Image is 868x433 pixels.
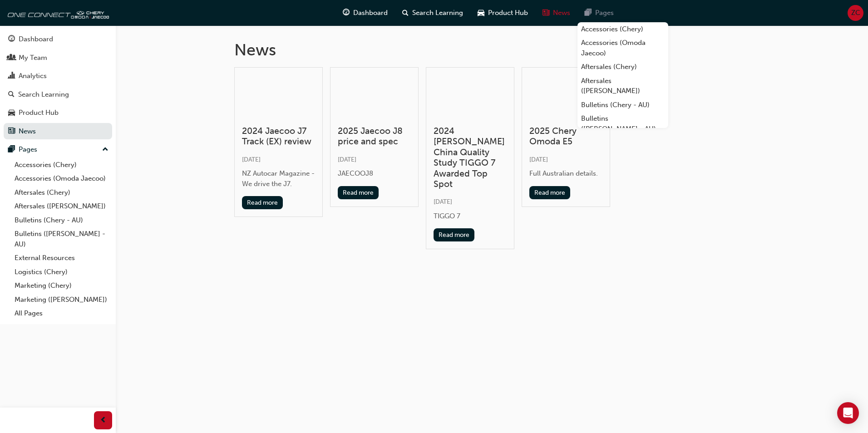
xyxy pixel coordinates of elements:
a: Accessories (Omoda Jaecoo) [577,36,668,60]
button: Pages [4,141,112,158]
a: All Pages [11,306,112,320]
button: Read more [434,228,475,241]
a: Dashboard [4,31,112,48]
span: people-icon [8,54,15,62]
a: Aftersales (Chery) [11,186,112,200]
span: Dashboard [353,8,388,18]
button: DashboardMy TeamAnalyticsSearch LearningProduct HubNews [4,29,112,141]
a: 2025 Chery Omoda E5[DATE]Full Australian details.Read more [522,67,610,207]
h3: 2025 Jaecoo J8 price and spec [338,126,411,147]
a: 2024 [PERSON_NAME] China Quality Study TIGGO 7 Awarded Top Spot[DATE]TIGGO 7Read more [426,67,514,250]
a: Bulletins ([PERSON_NAME] - AU) [11,227,112,251]
div: TIGGO 7 [434,211,507,221]
span: pages-icon [585,7,592,19]
h1: News [234,40,750,60]
span: News [553,8,570,18]
a: news-iconNews [535,4,577,22]
button: Read more [242,196,283,209]
a: Bulletins (Chery - AU) [577,98,668,112]
div: NZ Autocar Magazine - We drive the J7. [242,168,315,189]
span: [DATE] [338,156,356,163]
span: [DATE] [434,198,452,206]
span: car-icon [478,7,484,19]
h3: 2024 [PERSON_NAME] China Quality Study TIGGO 7 Awarded Top Spot [434,126,507,189]
a: Aftersales (Chery) [577,60,668,74]
span: search-icon [402,7,409,19]
a: Accessories (Omoda Jaecoo) [11,172,112,186]
span: Search Learning [412,8,463,18]
span: chart-icon [8,72,15,80]
h3: 2024 Jaecoo J7 Track (EX) review [242,126,315,147]
span: [DATE] [242,156,261,163]
a: Product Hub [4,104,112,121]
a: Aftersales ([PERSON_NAME]) [577,74,668,98]
span: search-icon [8,91,15,99]
a: car-iconProduct Hub [470,4,535,22]
a: Analytics [4,68,112,84]
span: Product Hub [488,8,528,18]
button: ZC [848,5,863,21]
span: up-icon [102,144,108,156]
span: prev-icon [100,415,107,426]
div: Pages [19,144,37,155]
a: Bulletins ([PERSON_NAME] - AU) [577,112,668,136]
a: Bulletins (Chery - AU) [11,213,112,227]
span: [DATE] [529,156,548,163]
div: My Team [19,53,47,63]
a: Marketing (Chery) [11,279,112,293]
h3: 2025 Chery Omoda E5 [529,126,602,147]
a: External Resources [11,251,112,265]
a: 2024 Jaecoo J7 Track (EX) review[DATE]NZ Autocar Magazine - We drive the J7.Read more [234,67,323,217]
span: pages-icon [8,146,15,154]
button: Read more [529,186,571,199]
span: Pages [595,8,614,18]
div: Search Learning [18,89,69,100]
a: News [4,123,112,140]
div: Analytics [19,71,47,81]
a: guage-iconDashboard [335,4,395,22]
a: Aftersales ([PERSON_NAME]) [11,199,112,213]
a: 2025 Jaecoo J8 price and spec[DATE]JAECOOJ8Read more [330,67,419,207]
a: pages-iconPages [577,4,621,22]
img: oneconnect [5,4,109,22]
a: Accessories (Chery) [11,158,112,172]
span: news-icon [8,128,15,136]
span: news-icon [542,7,549,19]
div: JAECOOJ8 [338,168,411,179]
span: guage-icon [343,7,350,19]
span: guage-icon [8,35,15,44]
a: Accessories (Chery) [577,22,668,36]
div: Dashboard [19,34,53,44]
a: My Team [4,49,112,66]
a: Logistics (Chery) [11,265,112,279]
div: Open Intercom Messenger [837,402,859,424]
a: Search Learning [4,86,112,103]
span: ZC [851,8,860,18]
a: search-iconSearch Learning [395,4,470,22]
button: Read more [338,186,379,199]
div: Product Hub [19,108,59,118]
span: car-icon [8,109,15,117]
div: Full Australian details. [529,168,602,179]
a: Marketing ([PERSON_NAME]) [11,293,112,307]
